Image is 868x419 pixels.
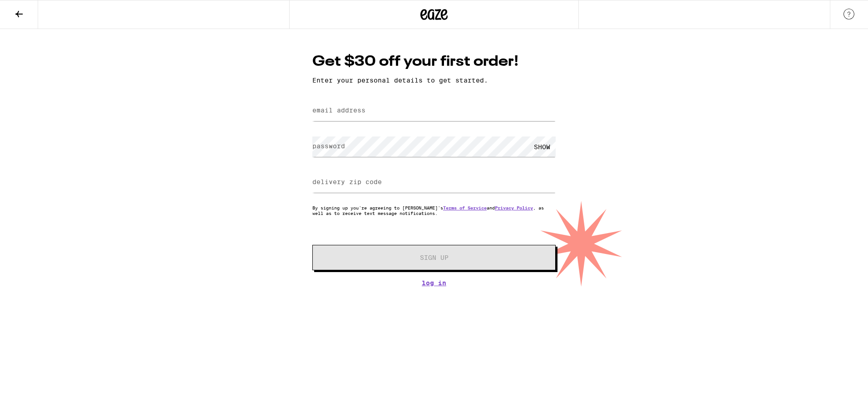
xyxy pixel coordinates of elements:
a: Terms of Service [443,205,487,210]
button: Sign Up [312,245,556,270]
label: delivery zip code [312,178,382,185]
a: Privacy Policy [495,205,533,210]
input: delivery zip code [312,172,556,193]
div: SHOW [528,136,556,157]
span: Sign Up [420,254,449,261]
a: Log In [312,279,556,287]
p: Enter your personal details to get started. [312,77,556,84]
h1: Get $30 off your first order! [312,52,556,72]
label: email address [312,107,365,114]
input: email address [312,101,556,121]
label: password [312,142,345,150]
p: By signing up you're agreeing to [PERSON_NAME]'s and , as well as to receive text message notific... [312,205,556,216]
